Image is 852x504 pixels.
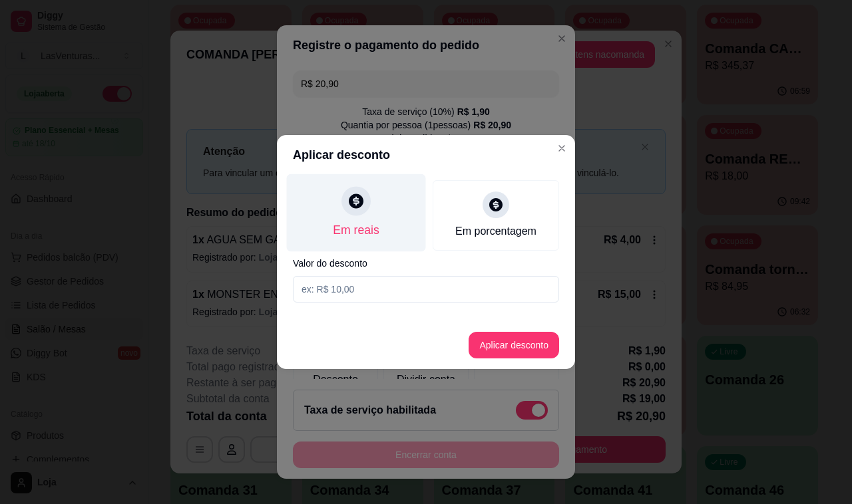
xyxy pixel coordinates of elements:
[333,221,379,239] div: Em reais
[293,276,559,303] input: Valor do desconto
[469,332,559,358] button: Aplicar desconto
[455,223,536,239] div: Em porcentagem
[293,259,559,268] label: Valor do desconto
[277,135,575,175] header: Aplicar desconto
[551,138,572,159] button: Close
